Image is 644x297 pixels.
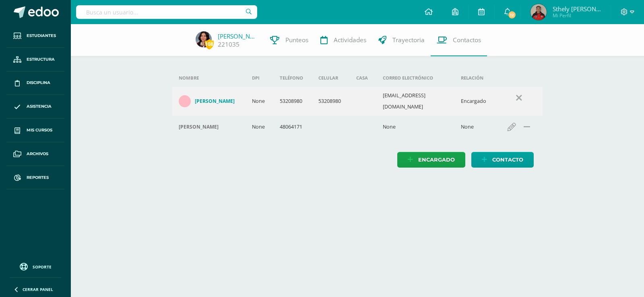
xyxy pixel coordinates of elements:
[27,151,48,157] span: Archivos
[6,48,64,72] a: Estructura
[6,72,64,95] a: Disciplina
[376,87,455,116] td: [EMAIL_ADDRESS][DOMAIN_NAME]
[454,116,495,138] td: None
[27,174,49,181] span: Reportes
[273,69,312,87] th: Teléfono
[6,24,64,48] a: Estudiantes
[264,24,314,56] a: Punteos
[376,69,455,87] th: Correo electrónico
[431,24,487,56] a: Contactos
[273,116,312,138] td: 48064171
[23,287,53,292] span: Cerrar panel
[508,10,516,19] span: 12
[471,152,534,168] a: Contacto
[6,95,64,119] a: Asistencia
[196,31,212,47] img: 2dc0b2ff2b3f2c9d63a76b0f86d1adfb.png
[218,32,258,40] a: [PERSON_NAME]
[246,116,273,138] td: None
[350,69,376,87] th: Casa
[179,124,219,130] h4: [PERSON_NAME]
[454,87,495,116] td: Encargado
[6,119,64,142] a: Mis cursos
[553,12,601,19] span: Mi Perfil
[246,69,273,87] th: DPI
[314,24,372,56] a: Actividades
[179,95,239,107] a: [PERSON_NAME]
[418,152,455,167] span: Encargado
[27,80,50,86] span: Disciplina
[285,36,308,44] span: Punteos
[397,152,465,168] a: Encargado
[27,56,55,63] span: Estructura
[6,166,64,190] a: Reportes
[553,5,601,13] span: Sthely [PERSON_NAME]
[530,4,547,20] img: 0c77af3d8e42b6d5cc46a24551f1b2ed.png
[179,124,239,130] div: Edwin Dardon
[273,87,312,116] td: 53208980
[454,69,495,87] th: Relación
[392,36,425,44] span: Trayectoria
[312,69,350,87] th: Celular
[312,87,350,116] td: 53208980
[246,87,273,116] td: None
[218,40,239,49] a: 221035
[334,36,366,44] span: Actividades
[33,264,52,270] span: Soporte
[6,142,64,166] a: Archivos
[205,39,214,49] span: 108
[195,98,235,104] h4: [PERSON_NAME]
[27,33,56,39] span: Estudiantes
[492,152,523,167] span: Contacto
[179,95,191,107] img: 23e1d455e44bfe4b38a063d6fa937aba.png
[10,261,61,272] a: Soporte
[453,36,481,44] span: Contactos
[172,69,246,87] th: Nombre
[27,103,52,110] span: Asistencia
[372,24,431,56] a: Trayectoria
[76,5,257,19] input: Busca un usuario...
[376,116,455,138] td: None
[27,127,52,133] span: Mis cursos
